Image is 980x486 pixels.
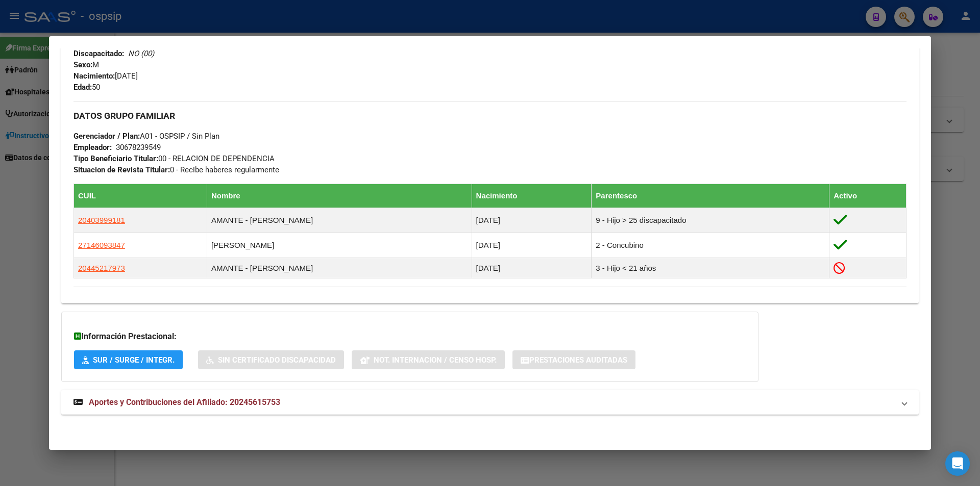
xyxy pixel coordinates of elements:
span: 20403999181 [78,216,125,224]
button: Sin Certificado Discapacidad [198,350,344,369]
button: SUR / SURGE / INTEGR. [74,350,183,369]
span: 0 - Recibe haberes regularmente [73,165,279,174]
strong: Tipo Beneficiario Titular: [73,154,158,163]
span: 00 - RELACION DE DEPENDENCIA [73,154,275,163]
strong: Situacion de Revista Titular: [73,165,170,174]
h3: Información Prestacional: [74,330,746,343]
span: 27146093847 [78,241,125,249]
strong: Sexo: [73,60,92,69]
mat-expansion-panel-header: Aportes y Contribuciones del Afiliado: 20245615753 [61,390,919,415]
td: 9 - Hijo > 25 discapacitado [592,208,829,233]
td: [DATE] [472,258,592,278]
button: Prestaciones Auditadas [512,350,635,369]
span: 50 [73,83,100,92]
th: CUIL [74,184,207,208]
th: Activo [829,184,906,208]
span: Sin Certificado Discapacidad [218,355,336,365]
td: [DATE] [472,233,592,258]
td: [PERSON_NAME] [207,233,472,258]
td: 2 - Concubino [592,233,829,258]
span: M [73,60,99,69]
span: Not. Internacion / Censo Hosp. [374,355,497,365]
th: Nombre [207,184,472,208]
td: 3 - Hijo < 21 años [592,258,829,278]
span: 20445217973 [78,264,125,272]
div: 30678239549 [116,142,161,153]
button: Not. Internacion / Censo Hosp. [352,350,505,369]
strong: Nacimiento: [73,71,115,81]
span: A01 - OSPSIP / Sin Plan [73,132,219,141]
strong: Empleador: [73,143,112,152]
td: AMANTE - [PERSON_NAME] [207,258,472,278]
th: Nacimiento [472,184,592,208]
h3: DATOS GRUPO FAMILIAR [73,110,906,121]
span: Aportes y Contribuciones del Afiliado: 20245615753 [89,397,280,407]
td: [DATE] [472,208,592,233]
span: SUR / SURGE / INTEGR. [93,355,175,365]
div: Open Intercom Messenger [945,451,970,476]
strong: Discapacitado: [73,49,124,58]
i: NO (00) [128,49,154,58]
span: [DATE] [73,71,138,81]
strong: Gerenciador / Plan: [73,132,140,141]
td: AMANTE - [PERSON_NAME] [207,208,472,233]
strong: Edad: [73,83,92,92]
span: Prestaciones Auditadas [529,355,627,365]
th: Parentesco [592,184,829,208]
